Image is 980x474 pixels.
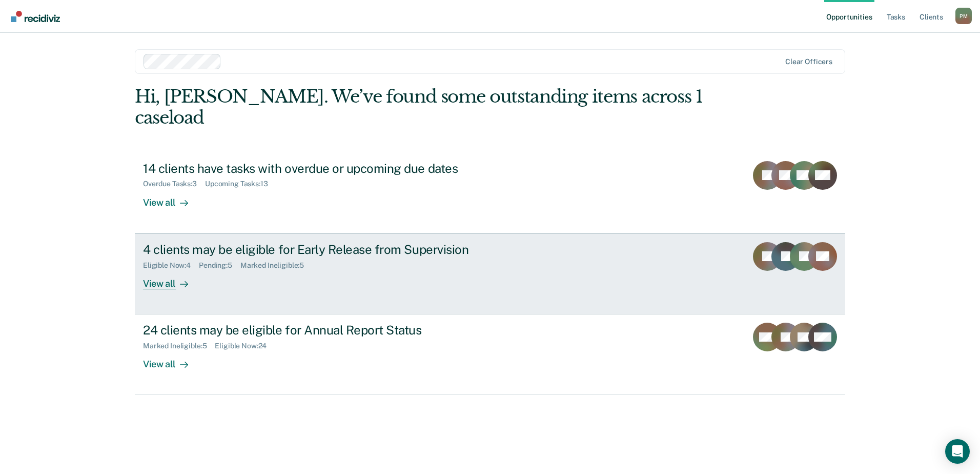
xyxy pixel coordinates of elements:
[143,261,199,270] div: Eligible Now : 4
[240,261,312,270] div: Marked Ineligible : 5
[143,323,503,338] div: 24 clients may be eligible for Annual Report Status
[11,11,60,22] img: Recidiviz
[143,350,200,370] div: View all
[205,180,276,188] div: Upcoming Tasks : 13
[135,153,845,233] a: 14 clients have tasks with overdue or upcoming due datesOverdue Tasks:3Upcoming Tasks:13View all
[945,439,970,464] div: Open Intercom Messenger
[215,342,275,350] div: Eligible Now : 24
[143,242,503,257] div: 4 clients may be eligible for Early Release from Supervision
[135,233,845,314] a: 4 clients may be eligible for Early Release from SupervisionEligible Now:4Pending:5Marked Ineligi...
[143,161,503,176] div: 14 clients have tasks with overdue or upcoming due dates
[785,57,832,66] div: Clear officers
[135,86,703,128] div: Hi, [PERSON_NAME]. We’ve found some outstanding items across 1 caseload
[143,342,215,350] div: Marked Ineligible : 5
[955,8,972,24] button: Profile dropdown button
[143,269,200,289] div: View all
[143,180,205,188] div: Overdue Tasks : 3
[143,188,200,208] div: View all
[135,314,845,395] a: 24 clients may be eligible for Annual Report StatusMarked Ineligible:5Eligible Now:24View all
[955,8,972,24] div: P M
[199,261,240,270] div: Pending : 5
